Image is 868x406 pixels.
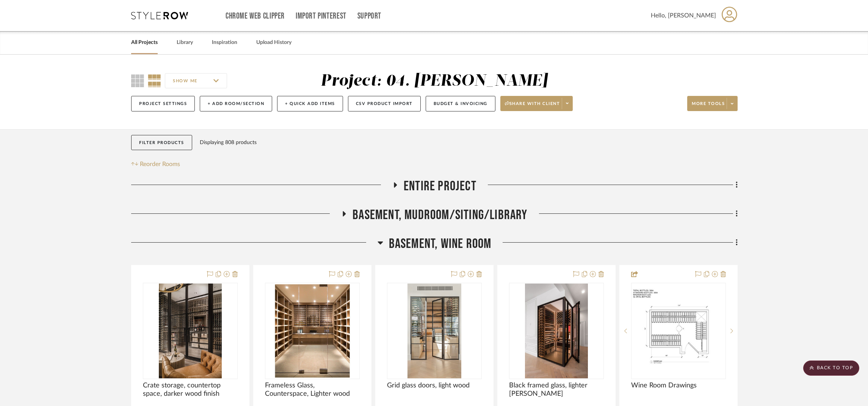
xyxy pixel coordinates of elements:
img: Wine Room Drawings [632,288,725,373]
a: Upload History [256,38,291,48]
img: Frameless Glass, Counterspace, Lighter wood [266,284,359,378]
button: + Quick Add Items [277,96,343,111]
button: Project Settings [131,96,195,111]
a: Chrome Web Clipper [226,13,285,19]
button: CSV Product Import [348,96,421,111]
a: Support [357,13,381,19]
span: Wine Room Drawings [631,381,697,390]
button: Share with client [500,96,573,111]
div: 0 [631,283,725,379]
span: Frameless Glass, Counterspace, Lighter wood [265,381,360,398]
span: Share with client [505,101,560,112]
img: Grid glass doors, light wood [407,284,461,378]
span: Grid glass doors, light wood [387,381,470,390]
button: Reorder Rooms [131,160,180,169]
a: Library [177,38,193,48]
div: 0 [387,283,481,379]
a: Inspiration [212,38,237,48]
span: Basement, Mudroom/Siting/Library [353,207,527,223]
button: Filter Products [131,135,192,150]
div: Project: 04. [PERSON_NAME] [321,73,548,89]
span: More tools [692,101,725,112]
a: Import Pinterest [296,13,346,19]
img: Crate storage, countertop space, darker wood finish [159,284,222,378]
div: Displaying 808 products [200,135,257,150]
a: All Projects [131,38,158,48]
button: More tools [687,96,738,111]
img: Black framed glass, lighter woods [525,284,588,378]
button: + Add Room/Section [200,96,272,111]
span: Entire Project [404,178,476,194]
button: Budget & Invoicing [426,96,495,111]
span: Basement, Wine Room [389,236,492,252]
span: Crate storage, countertop space, darker wood finish [143,381,238,398]
span: Black framed glass, lighter [PERSON_NAME] [509,381,604,398]
span: Reorder Rooms [140,160,180,169]
span: Hello, [PERSON_NAME] [651,11,716,20]
div: 0 [509,283,603,379]
scroll-to-top-button: BACK TO TOP [803,361,859,376]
